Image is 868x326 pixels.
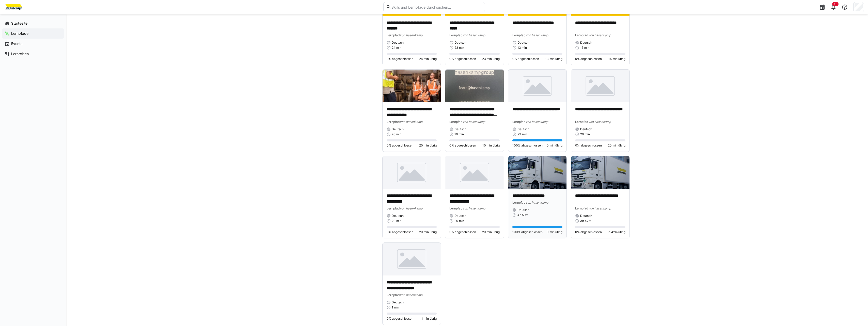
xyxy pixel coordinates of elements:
span: 3h 42m [580,219,591,223]
span: 0 min übrig [547,230,562,234]
span: 0% abgeschlossen [387,143,413,148]
span: 0% abgeschlossen [387,317,413,321]
span: Deutsch [517,41,529,45]
span: Deutsch [454,127,466,131]
span: Deutsch [517,127,529,131]
span: Lernpfad [449,33,463,37]
span: 20 min [454,219,464,223]
img: image [445,70,504,102]
span: von hasenkamp [400,120,422,124]
span: Deutsch [392,300,404,304]
span: von hasenkamp [463,33,485,37]
span: Deutsch [392,127,404,131]
span: Lernpfad [387,33,400,37]
span: 0% abgeschlossen [449,143,476,148]
span: 0 min übrig [547,143,562,148]
span: 23 min übrig [482,57,500,61]
img: image [508,70,567,102]
span: von hasenkamp [588,33,611,37]
span: 20 min [392,219,401,223]
span: 23 min [517,132,527,136]
span: von hasenkamp [400,33,422,37]
span: Lernpfad [512,120,526,124]
span: 20 min übrig [482,230,500,234]
span: von hasenkamp [526,33,548,37]
span: von hasenkamp [526,120,548,124]
span: 10 min [454,132,464,136]
span: 1 min [392,305,399,309]
span: 13 min übrig [545,57,562,61]
span: 0% abgeschlossen [449,57,476,61]
span: 20 min übrig [419,230,437,234]
span: 0% abgeschlossen [575,230,602,234]
img: image [571,156,629,189]
img: image [508,156,567,189]
span: Deutsch [580,127,592,131]
span: Lernpfad [449,120,463,124]
span: 100% abgeschlossen [512,230,543,234]
span: 100% abgeschlossen [512,143,543,148]
span: 15 min übrig [608,57,625,61]
span: Lernpfad [512,201,526,204]
span: 23 min [454,46,464,50]
span: von hasenkamp [463,206,485,210]
span: von hasenkamp [588,120,611,124]
span: 0% abgeschlossen [449,230,476,234]
span: 0% abgeschlossen [575,143,602,148]
span: Lernpfad [512,33,526,37]
span: Deutsch [392,41,404,45]
span: Lernpfad [387,120,400,124]
img: image [571,70,629,102]
img: image [383,243,441,275]
span: Deutsch [392,214,404,218]
span: 9+ [834,3,837,6]
span: Deutsch [454,41,466,45]
img: image [383,70,441,102]
span: Deutsch [580,214,592,218]
img: image [445,156,504,189]
span: von hasenkamp [463,120,485,124]
span: 3h 42m übrig [607,230,625,234]
span: 20 min übrig [419,143,437,148]
span: 0% abgeschlossen [387,57,413,61]
span: von hasenkamp [588,206,611,210]
span: Lernpfad [449,206,463,210]
span: 13 min [517,46,527,50]
input: Skills und Lernpfade durchsuchen… [391,5,482,9]
span: von hasenkamp [400,206,422,210]
span: 15 min [580,46,589,50]
span: 24 min [392,46,401,50]
span: 10 min übrig [482,143,500,148]
span: Deutsch [580,41,592,45]
span: Deutsch [517,208,529,212]
span: Lernpfad [575,33,588,37]
span: 20 min [392,132,401,136]
img: image [383,156,441,189]
span: Deutsch [454,214,466,218]
span: Lernpfad [575,206,588,210]
span: 24 min übrig [419,57,437,61]
span: 20 min [580,132,590,136]
span: Lernpfad [575,120,588,124]
span: 0% abgeschlossen [512,57,539,61]
span: 20 min übrig [608,143,625,148]
span: 0% abgeschlossen [575,57,602,61]
span: Lernpfad [387,206,400,210]
span: von hasenkamp [526,201,548,204]
span: 0% abgeschlossen [387,230,413,234]
span: 4h 59m [517,213,528,217]
span: von hasenkamp [400,293,422,297]
span: Lernpfad [387,293,400,297]
span: 1 min übrig [421,317,437,321]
